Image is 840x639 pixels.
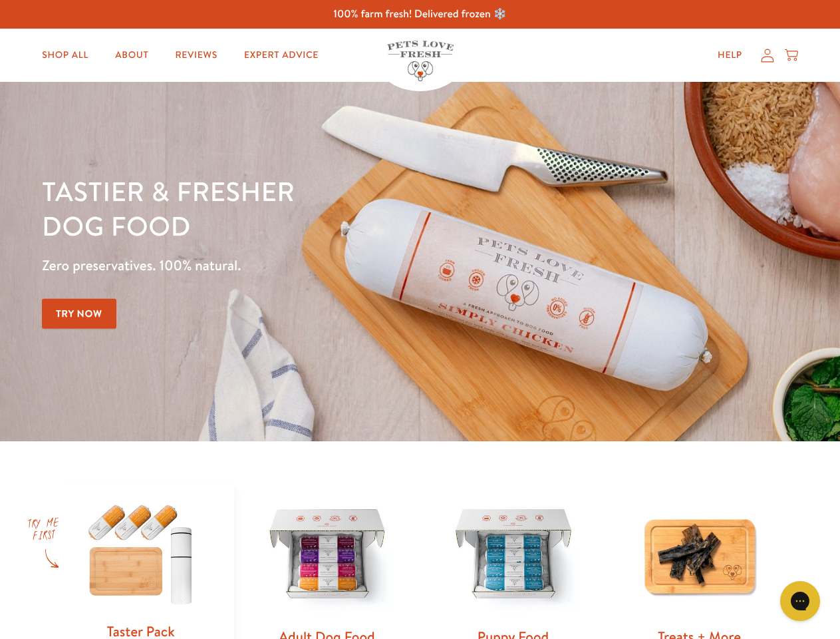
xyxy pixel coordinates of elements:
[42,299,116,329] a: Try Now
[164,42,227,69] a: Reviews
[773,576,827,626] iframe: Gorgias live chat messenger
[31,42,99,69] a: Shop All
[387,41,454,81] img: Pets Love Fresh
[707,42,753,69] a: Help
[233,42,329,69] a: Expert Advice
[42,254,546,278] p: Zero preservatives. 100% natural.
[42,174,546,243] h1: Tastier & fresher dog food
[104,42,159,69] a: About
